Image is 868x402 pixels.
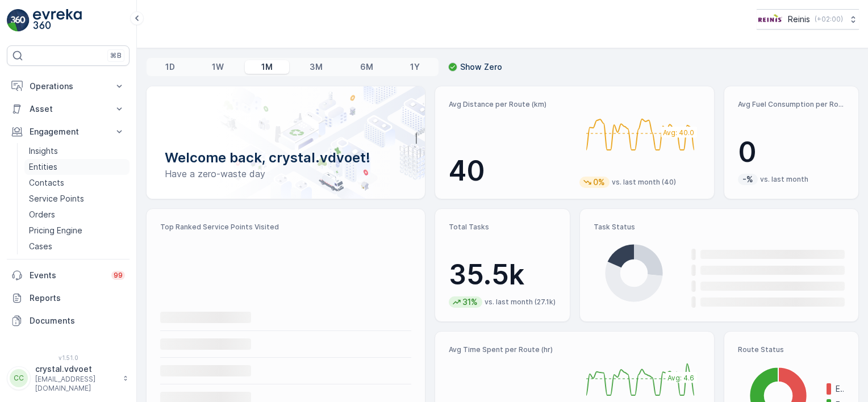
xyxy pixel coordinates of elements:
[741,174,754,185] p: -%
[24,238,130,254] a: Cases
[29,209,55,220] p: Orders
[592,177,606,188] p: 0%
[30,270,105,281] p: Events
[160,223,411,232] p: Top Ranked Service Points Visited
[30,315,125,326] p: Documents
[24,223,130,238] a: Pricing Engine
[7,264,130,287] a: Events99
[24,191,130,207] a: Service Points
[29,225,82,236] p: Pricing Engine
[449,345,570,354] p: Avg Time Spent per Route (hr)
[212,61,224,73] p: 1W
[310,61,323,73] p: 3M
[788,14,810,25] p: Reinis
[165,149,407,167] p: Welcome back, crystal.vdvoet!
[760,175,808,184] p: vs. last month
[7,354,130,361] span: v 1.51.0
[449,223,556,232] p: Total Tasks
[7,9,30,32] img: logo
[410,61,420,73] p: 1Y
[165,61,175,73] p: 1D
[24,175,130,191] a: Contacts
[738,135,845,169] p: 0
[29,193,84,204] p: Service Points
[24,143,130,159] a: Insights
[35,363,117,375] p: crystal.vdvoet
[29,161,57,173] p: Entities
[10,369,28,387] div: CC
[449,258,556,292] p: 35.5k
[738,100,845,109] p: Avg Fuel Consumption per Route (lt)
[612,178,676,187] p: vs. last month (40)
[7,363,130,393] button: CCcrystal.vdvoet[EMAIL_ADDRESS][DOMAIN_NAME]
[33,9,82,32] img: logo_light-DOdMpM7g.png
[815,15,843,24] p: ( +02:00 )
[110,51,122,60] p: ⌘B
[114,271,123,280] p: 99
[757,13,783,26] img: Reinis-Logo-Vrijstaand_Tekengebied-1-copy2_aBO4n7j.png
[165,167,407,181] p: Have a zero-waste day
[461,296,479,308] p: 31%
[30,81,107,92] p: Operations
[449,100,570,109] p: Avg Distance per Route (km)
[7,98,130,120] button: Asset
[30,103,107,115] p: Asset
[35,375,117,393] p: [EMAIL_ADDRESS][DOMAIN_NAME]
[7,309,130,332] a: Documents
[7,75,130,98] button: Operations
[757,9,859,30] button: Reinis(+02:00)
[594,223,845,232] p: Task Status
[29,145,58,157] p: Insights
[360,61,373,73] p: 6M
[29,241,52,252] p: Cases
[485,298,556,307] p: vs. last month (27.1k)
[24,207,130,223] a: Orders
[24,159,130,175] a: Entities
[836,383,845,395] p: Expired
[30,126,107,137] p: Engagement
[7,287,130,309] a: Reports
[7,120,130,143] button: Engagement
[29,177,64,189] p: Contacts
[738,345,845,354] p: Route Status
[30,292,125,304] p: Reports
[449,154,570,188] p: 40
[460,61,502,73] p: Show Zero
[261,61,273,73] p: 1M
